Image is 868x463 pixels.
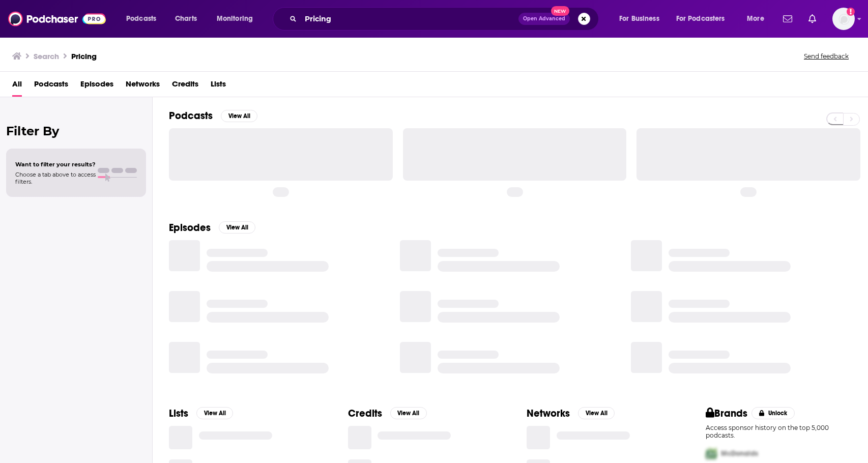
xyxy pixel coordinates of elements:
button: Open AdvancedNew [518,13,570,25]
button: Show profile menu [832,8,855,30]
span: For Podcasters [676,12,725,26]
div: Search podcasts, credits, & more... [282,7,609,31]
span: Charts [175,12,197,26]
a: Lists [211,76,226,97]
a: PodcastsView All [169,109,257,122]
img: User Profile [832,8,855,30]
button: open menu [210,11,266,27]
a: Charts [168,11,203,27]
button: open menu [670,11,740,27]
button: View All [196,407,233,419]
span: For Business [619,12,659,26]
a: Podcasts [34,76,68,97]
span: More [747,12,764,26]
h2: Episodes [169,221,211,234]
button: View All [221,110,257,122]
span: McDonalds [721,449,758,457]
button: View All [390,407,427,419]
span: Monitoring [217,12,253,26]
a: Show notifications dropdown [779,10,796,27]
button: open menu [119,11,169,27]
h3: Pricing [71,51,97,61]
span: Choose a tab above to access filters. [15,171,96,185]
input: Search podcasts, credits, & more... [301,11,518,27]
svg: Add a profile image [847,8,855,16]
img: Podchaser - Follow, Share and Rate Podcasts [8,9,106,28]
a: Credits [172,76,198,97]
a: EpisodesView All [169,221,255,234]
h2: Brands [706,407,748,420]
a: NetworksView All [527,407,615,420]
button: Send feedback [801,52,852,61]
button: View All [578,407,615,419]
button: Unlock [751,407,795,419]
h2: Networks [527,407,570,420]
a: Networks [126,76,160,97]
span: Open Advanced [523,16,565,21]
span: Want to filter your results? [15,161,96,168]
a: All [12,76,22,97]
button: open menu [740,11,777,27]
a: ListsView All [169,407,233,420]
h2: Lists [169,407,188,420]
a: Show notifications dropdown [804,10,820,27]
span: Logged in as ABolliger [832,8,855,30]
a: Episodes [80,76,113,97]
h3: Search [34,51,59,61]
a: CreditsView All [348,407,427,420]
button: open menu [612,11,672,27]
h2: Filter By [6,124,146,138]
h2: Credits [348,407,382,420]
button: View All [219,221,255,234]
span: New [551,6,569,16]
p: Access sponsor history on the top 5,000 podcasts. [706,424,852,439]
h2: Podcasts [169,109,213,122]
span: Podcasts [126,12,156,26]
